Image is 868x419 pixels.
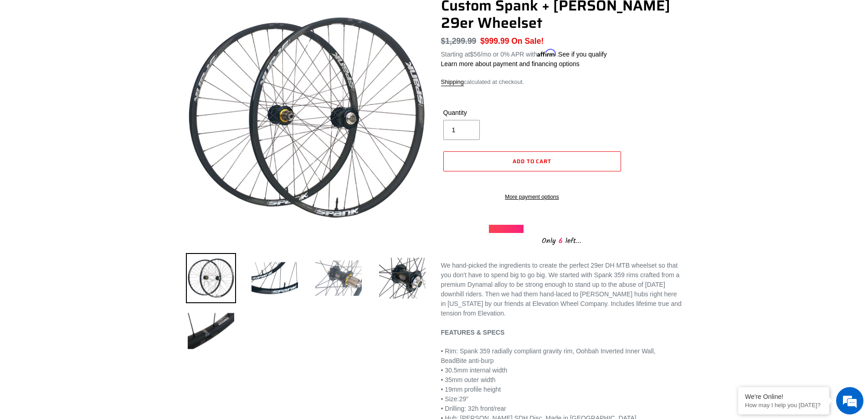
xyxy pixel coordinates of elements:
[441,347,656,364] span: • Rim: Spank 359 r
[441,375,683,385] div: • 35mm outer width
[470,51,480,58] span: $56
[441,385,683,394] div: • 19mm profile height
[489,233,635,247] div: Only left...
[377,253,427,303] img: Load image into Gallery viewer, Custom Spank + Hadley DH 29er Wheelset
[513,157,552,166] span: Add to cart
[441,395,459,403] span: • Size:
[441,329,505,336] strong: FEATURES & SPECS
[313,253,364,303] img: Load image into Gallery viewer, Custom Spank + Hadley DH 29er Wheelset
[537,49,556,57] span: Affirm
[250,253,300,303] img: Load image into Gallery viewer, Custom Spank + Hadley DH 29er Wheelset
[443,193,621,201] a: More payment options
[441,78,683,87] div: calculated at checkout.
[441,47,607,59] p: Starting at /mo or 0% APR with .
[441,405,506,412] span: • Drilling: 32h front/rear
[441,60,580,67] a: Learn more about payment and financing options
[441,394,683,404] div: 29"
[441,261,683,337] p: We hand-picked the ingredients to create the perfect 29er DH MTB wheelset so that you don't have ...
[441,36,477,46] s: $1,299.99
[441,78,464,86] a: Shipping
[443,151,621,171] button: Add to cart
[441,347,683,375] div: • 30.5mm internal width
[480,36,509,46] span: $999.99
[186,306,236,356] img: Load image into Gallery viewer, Custom Spank + Hadley DH 29er Wheelset
[558,51,607,58] a: See if you qualify - Learn more about Affirm Financing (opens in modal)
[186,253,236,303] img: Load image into Gallery viewer, Custom Spank + Hadley DH 29er Wheelset
[443,108,530,118] label: Quantity
[556,235,565,247] span: 6
[441,347,656,364] span: adially compliant gravity rim, Oohbah Inverted Inner Wall, BeadBite anti-burp
[511,35,544,47] span: On Sale!
[745,393,822,400] div: We're Online!
[745,402,822,409] p: How may I help you today?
